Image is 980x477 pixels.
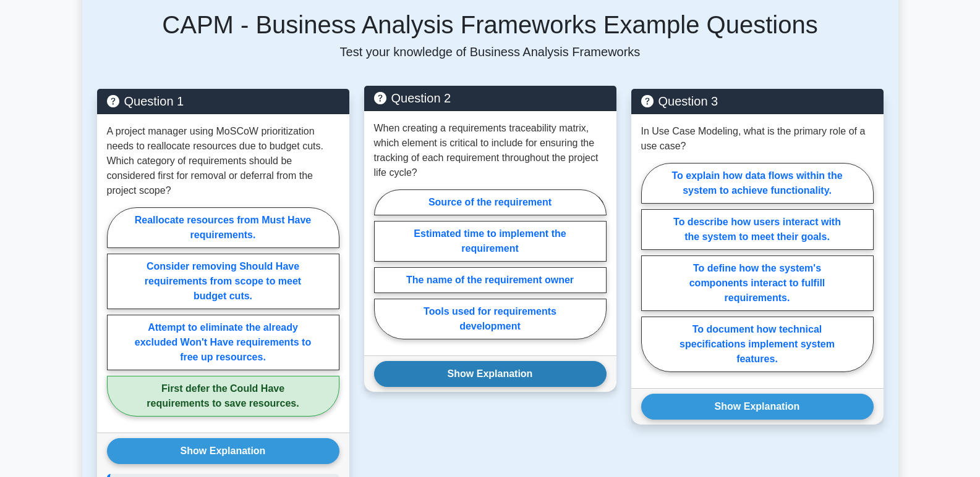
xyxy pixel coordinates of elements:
label: Source of the requirement [374,189,607,215]
button: Show Explanation [374,361,607,387]
p: In Use Case Modeling, what is the primary role of a use case? [641,124,874,154]
h5: Question 1 [107,94,339,109]
label: Tools used for requirements development [374,299,607,339]
p: When creating a requirements traceability matrix, which element is critical to include for ensuri... [374,121,607,180]
h5: Question 2 [374,91,607,106]
label: First defer the Could Have requirements to save resources. [107,376,339,417]
label: To explain how data flows within the system to achieve functionality. [641,163,874,204]
label: Estimated time to implement the requirement [374,221,607,262]
label: Reallocate resources from Must Have requirements. [107,207,339,248]
label: Consider removing Should Have requirements from scope to meet budget cuts. [107,254,339,309]
label: To document how technical specifications implement system features. [641,317,874,372]
h5: CAPM - Business Analysis Frameworks Example Questions [97,10,884,39]
p: A project manager using MoSCoW prioritization needs to reallocate resources due to budget cuts. W... [107,124,339,198]
h5: Question 3 [641,94,874,109]
label: The name of the requirement owner [374,267,607,293]
button: Show Explanation [107,438,339,464]
label: To define how the system's components interact to fulfill requirements. [641,255,874,311]
label: Attempt to eliminate the already excluded Won't Have requirements to free up resources. [107,315,339,370]
p: Test your knowledge of Business Analysis Frameworks [97,44,884,59]
label: To describe how users interact with the system to meet their goals. [641,209,874,250]
button: Show Explanation [641,394,874,420]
